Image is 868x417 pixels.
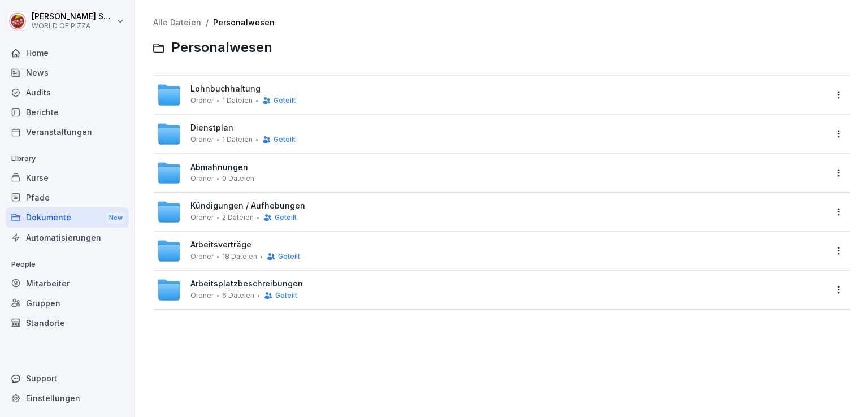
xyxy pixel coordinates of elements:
[190,279,303,289] span: Arbeitsplatzbeschreibungen
[153,18,201,27] a: Alle Dateien
[6,255,129,273] p: People
[190,253,214,260] span: Ordner
[206,18,209,28] span: /
[157,121,826,146] a: DienstplanOrdner1 DateienGeteilt
[190,214,214,221] span: Ordner
[222,214,254,221] span: 2 Dateien
[32,22,114,30] p: WORLD OF PIZZA
[274,97,296,105] span: Geteilt
[6,150,129,168] p: Library
[6,63,129,82] a: News
[190,175,214,183] span: Ordner
[190,136,214,144] span: Ordner
[6,228,129,247] a: Automatisierungen
[157,277,826,302] a: ArbeitsplatzbeschreibungenOrdner6 DateienGeteilt
[190,240,251,250] span: Arbeitsverträge
[6,168,129,188] a: Kurse
[222,253,257,260] span: 18 Dateien
[275,214,297,221] span: Geteilt
[275,292,297,299] span: Geteilt
[190,292,214,299] span: Ordner
[274,136,296,144] span: Geteilt
[6,82,129,102] a: Audits
[6,188,129,207] a: Pfade
[157,82,826,107] a: LohnbuchhaltungOrdner1 DateienGeteilt
[6,207,129,228] div: Dokumente
[6,207,129,228] a: DokumenteNew
[6,388,129,408] a: Einstellungen
[106,211,125,224] div: New
[6,43,129,63] a: Home
[190,201,305,211] span: Kündigungen / Aufhebungen
[278,253,300,260] span: Geteilt
[222,292,254,299] span: 6 Dateien
[32,12,114,21] p: [PERSON_NAME] Seraphim
[222,97,253,105] span: 1 Dateien
[190,97,214,105] span: Ordner
[222,175,254,183] span: 0 Dateien
[6,102,129,122] a: Berichte
[222,136,253,144] span: 1 Dateien
[6,293,129,313] a: Gruppen
[157,199,826,224] a: Kündigungen / AufhebungenOrdner2 DateienGeteilt
[6,122,129,142] a: Veranstaltungen
[171,40,272,56] span: Personalwesen
[157,238,826,263] a: ArbeitsverträgeOrdner18 DateienGeteilt
[190,123,233,133] span: Dienstplan
[157,160,826,185] a: AbmahnungenOrdner0 Dateien
[190,163,248,172] span: Abmahnungen
[190,84,261,94] span: Lohnbuchhaltung
[6,313,129,333] a: Standorte
[6,368,129,388] div: Support
[6,273,129,293] a: Mitarbeiter
[213,18,275,27] a: Personalwesen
